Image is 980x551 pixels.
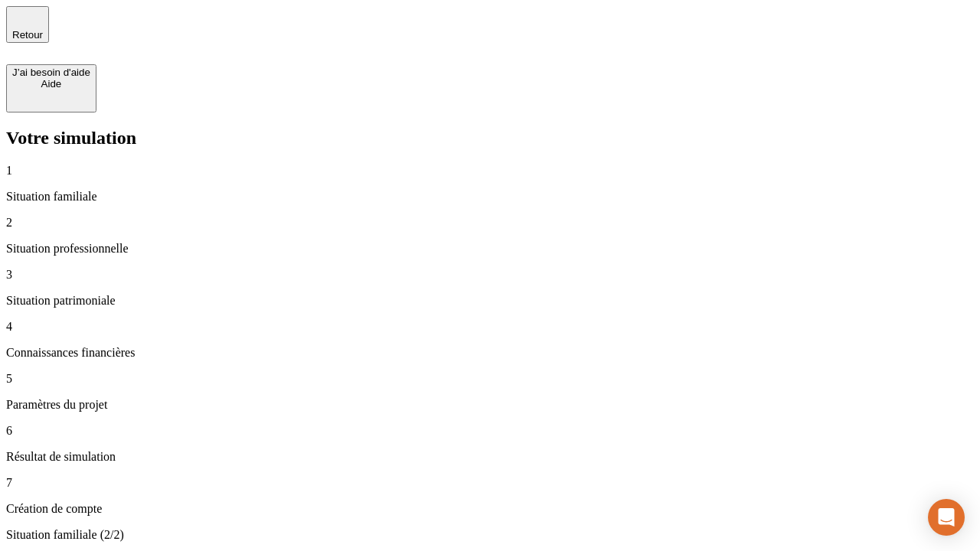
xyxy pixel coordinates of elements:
[12,29,43,41] span: Retour
[6,164,974,178] p: 1
[6,294,974,308] p: Situation patrimoniale
[6,216,974,230] p: 2
[928,499,965,536] div: Open Intercom Messenger
[6,424,974,438] p: 6
[6,190,974,204] p: Situation familiale
[6,528,974,542] p: Situation familiale (2/2)
[6,502,974,516] p: Création de compte
[6,398,974,412] p: Paramètres du projet
[6,476,974,490] p: 7
[6,320,974,334] p: 4
[6,372,974,386] p: 5
[6,450,974,464] p: Résultat de simulation
[6,242,974,256] p: Situation professionnelle
[6,6,49,43] button: Retour
[12,78,90,90] div: Aide
[6,128,974,148] h2: Votre simulation
[12,67,90,78] div: J’ai besoin d'aide
[6,268,974,282] p: 3
[6,64,96,112] button: J’ai besoin d'aideAide
[6,346,974,360] p: Connaissances financières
